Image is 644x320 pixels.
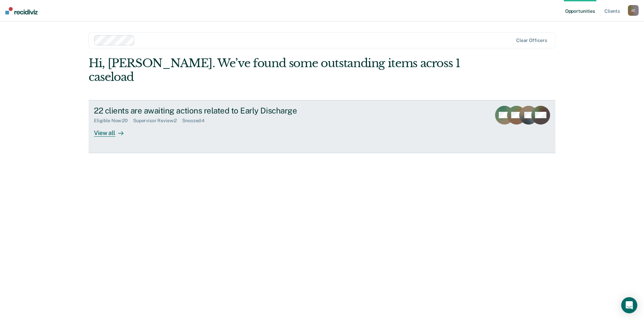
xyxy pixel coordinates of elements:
[621,297,637,313] div: Open Intercom Messenger
[516,38,547,43] div: Clear officers
[133,118,182,124] div: Supervisor Review : 2
[94,118,133,124] div: Eligible Now : 20
[89,56,462,84] div: Hi, [PERSON_NAME]. We’ve found some outstanding items across 1 caseload
[94,106,329,116] div: 22 clients are awaiting actions related to Early Discharge
[628,5,639,16] div: J C
[94,124,131,137] div: View all
[89,100,555,153] a: 22 clients are awaiting actions related to Early DischargeEligible Now:20Supervisor Review:2Snooz...
[628,5,639,16] button: JC
[182,118,210,124] div: Snoozed : 4
[5,7,38,14] img: Recidiviz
